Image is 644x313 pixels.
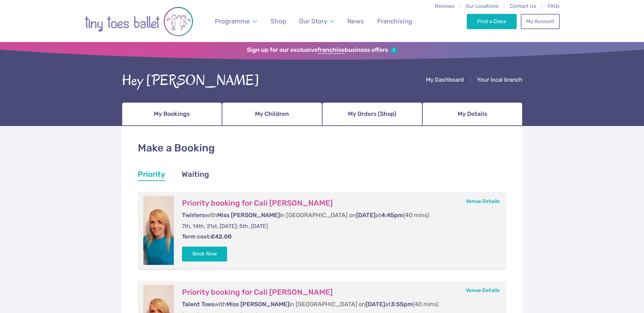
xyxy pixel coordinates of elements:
strong: franchise [317,46,345,54]
img: tiny toes ballet [85,4,193,39]
span: Talent Toes [182,301,214,308]
a: Reviews [435,3,455,9]
span: Miss [PERSON_NAME] [226,301,289,308]
h3: Priority booking for Cali [PERSON_NAME] [182,288,493,297]
a: My Details [422,102,522,126]
span: My Dashboard [426,76,464,83]
span: Your local branch [477,76,522,83]
span: My Children [255,108,289,120]
span: My Bookings [154,108,190,120]
span: Programme [215,17,250,25]
a: Franchising [374,13,415,29]
a: Our Story [296,13,337,29]
span: Miss [PERSON_NAME] [217,212,280,218]
a: Waiting [182,169,209,181]
span: Our Story [299,17,327,25]
span: 3:55pm [391,301,413,308]
span: Shop [271,17,286,25]
span: My Orders (Shop) [348,108,396,120]
p: Term cost: [182,233,493,241]
strong: £42.00 [211,233,232,240]
span: [DATE] [356,212,375,218]
a: Venue Details [466,198,500,204]
h3: Priority booking for Cali [PERSON_NAME] [182,199,493,208]
span: Twirlers [182,212,205,218]
a: My Children [222,102,322,126]
a: Venue Details [466,287,500,293]
a: FAQs [548,3,560,9]
a: Shop [267,13,289,29]
a: Sign up for our exclusivefranchisebusiness offers [247,46,397,54]
p: with in [GEOGRAPHIC_DATA] on at (40 mins) [182,211,493,220]
span: Franchising [377,17,412,25]
a: Our Locations [465,3,499,9]
span: 4:45pm [381,212,403,218]
button: Book Now [182,247,227,262]
span: News [347,17,364,25]
p: with in [GEOGRAPHIC_DATA] on at (40 mins) [182,300,493,309]
span: [DATE] [366,301,385,308]
a: Programme [211,13,260,29]
a: My Dashboard [426,76,464,85]
span: My Details [458,108,487,120]
a: News [344,13,367,29]
a: Find a Class [467,14,517,29]
h1: Make a Booking [138,141,507,155]
a: Contact Us [510,3,536,9]
p: 7th, 14th, 21st, [DATE]; 5th, [DATE] [182,223,493,230]
a: My Bookings [122,102,222,126]
a: My Orders (Shop) [322,102,422,126]
a: Your local branch [477,76,522,85]
a: My Account [521,14,559,29]
div: Hey [PERSON_NAME] [122,70,259,91]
